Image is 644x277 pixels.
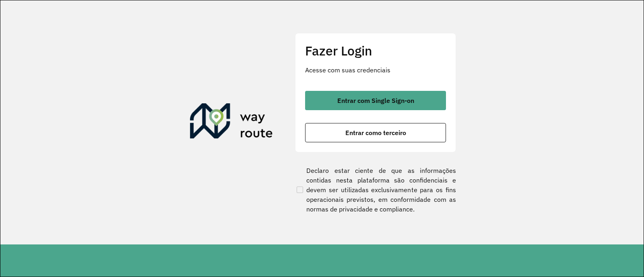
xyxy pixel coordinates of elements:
p: Acesse com suas credenciais [305,65,446,75]
button: button [305,123,446,142]
span: Entrar como terceiro [345,129,406,136]
label: Declaro estar ciente de que as informações contidas nesta plataforma são confidenciais e devem se... [295,166,456,214]
img: Roteirizador AmbevTech [190,103,273,142]
h2: Fazer Login [305,43,446,58]
span: Entrar com Single Sign-on [337,97,414,104]
button: button [305,91,446,110]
